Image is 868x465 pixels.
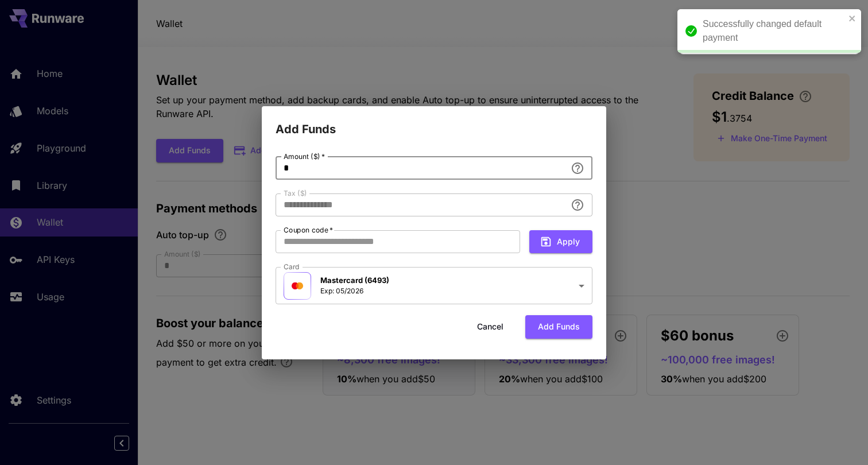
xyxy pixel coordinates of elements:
h2: Add Funds [262,106,606,138]
label: Coupon code [284,225,333,235]
label: Tax ($) [284,188,307,198]
p: Exp: 05/2026 [320,286,389,296]
p: Mastercard (6493) [320,275,389,286]
button: close [848,14,857,23]
button: Add funds [525,315,592,339]
label: Card [284,262,300,272]
button: Cancel [464,315,516,339]
label: Amount ($) [284,152,325,161]
button: Apply [529,230,592,254]
div: Successfully changed default payment [703,17,845,45]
